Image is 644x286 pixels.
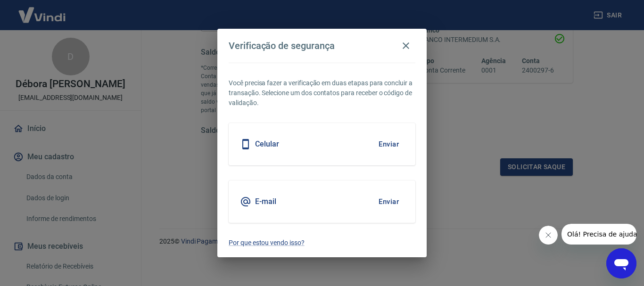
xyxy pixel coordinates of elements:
iframe: Mensagem da empresa [561,224,636,245]
iframe: Botão para abrir a janela de mensagens [606,248,636,278]
iframe: Fechar mensagem [539,226,558,245]
a: Por que estou vendo isso? [229,238,415,248]
button: Enviar [373,192,404,212]
button: Enviar [373,134,404,154]
h5: E-mail [255,197,276,206]
h4: Verificação de segurança [229,40,335,51]
span: Olá! Precisa de ajuda? [6,7,79,14]
h5: Celular [255,139,279,149]
p: Você precisa fazer a verificação em duas etapas para concluir a transação. Selecione um dos conta... [229,78,415,108]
